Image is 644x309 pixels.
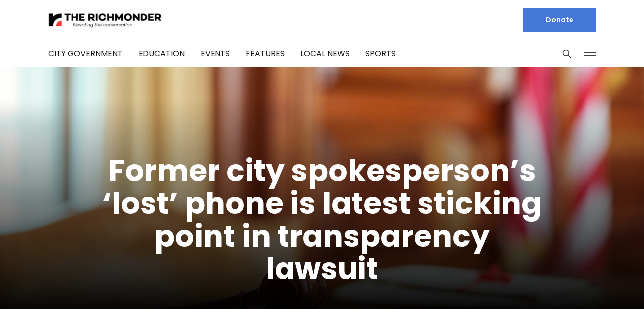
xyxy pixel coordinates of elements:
a: Donate [523,8,596,32]
a: Education [139,48,185,59]
a: Local News [300,48,350,59]
a: City Government [48,48,123,59]
a: Events [201,48,230,59]
button: Search this site [559,46,574,61]
a: Sports [365,48,396,59]
a: Former city spokesperson’s ‘lost’ phone is latest sticking point in transparency lawsuit [102,150,542,290]
a: Features [246,48,285,59]
img: The Richmonder [48,11,162,29]
iframe: portal-trigger [560,260,644,309]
